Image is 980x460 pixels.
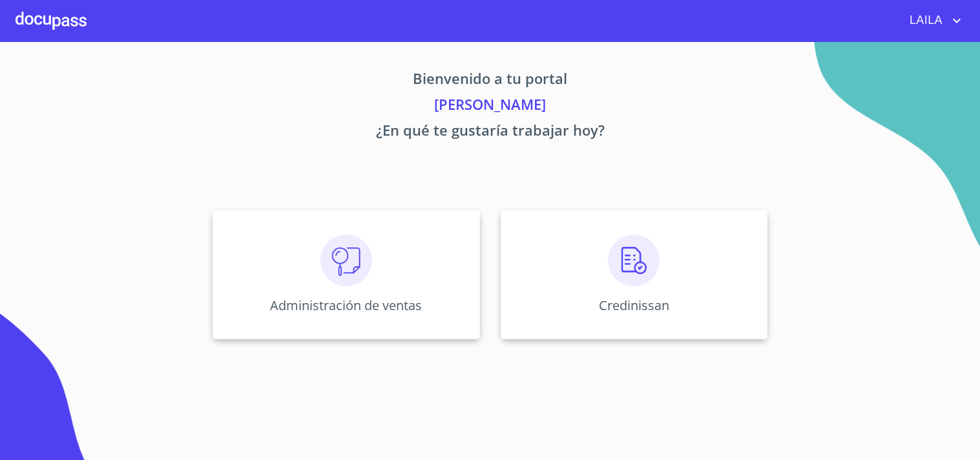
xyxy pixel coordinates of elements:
p: ¿En qué te gustaría trabajar hoy? [92,120,888,145]
p: Bienvenido a tu portal [92,68,888,94]
p: Credinissan [599,297,669,314]
img: verificacion.png [608,235,660,286]
p: [PERSON_NAME] [92,94,888,120]
img: consulta.png [320,235,372,286]
button: account of current user [900,10,964,31]
span: LAILA [900,10,949,31]
p: Administración de ventas [270,297,422,314]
